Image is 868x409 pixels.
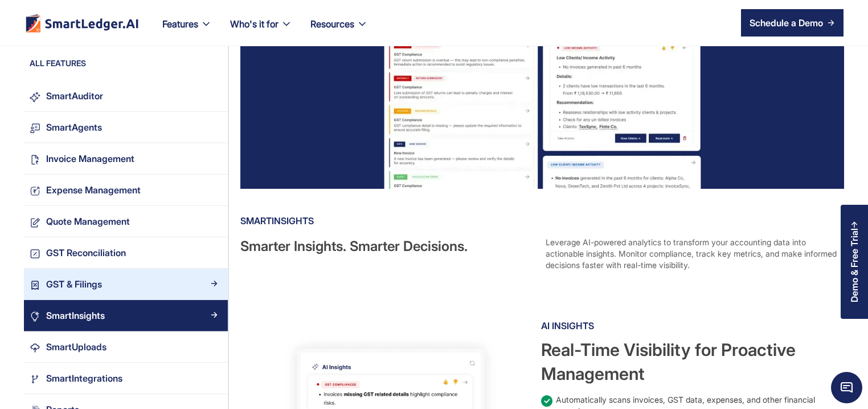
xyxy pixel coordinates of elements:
[24,58,228,75] div: ALL FEATURES
[831,372,862,403] span: Chat Widget
[46,183,141,198] div: Expense Management
[24,14,140,33] a: home
[211,249,218,256] img: Arrow Right Blue
[24,206,228,237] a: Quote ManagementArrow Right Blue
[230,16,279,32] div: Who's it for
[24,80,228,112] a: SmartAuditorArrow Right Blue
[310,16,354,32] div: Resources
[541,338,842,386] div: Real-Time Visibility for Proactive Management
[828,19,834,26] img: arrow right icon
[153,16,221,46] div: Features
[750,16,823,30] div: Schedule a Demo
[301,16,377,46] div: Resources
[46,339,107,355] div: SmartUploads
[24,363,228,394] a: SmartIntegrationsArrow Right Blue
[221,16,301,46] div: Who's it for
[546,237,842,271] div: Leverage AI-powered analytics to transform your accounting data into actionable insights. Monitor...
[24,112,228,143] a: SmartAgentsArrow Right Blue
[24,300,228,331] a: SmartInsightsArrow Right Blue
[46,277,102,292] div: GST & Filings
[46,88,103,104] div: SmartAuditor
[24,237,228,269] a: GST ReconciliationArrow Right Blue
[211,92,218,99] img: Arrow Right Blue
[46,151,134,167] div: Invoice Management
[24,14,140,33] img: footer logo
[46,371,122,386] div: SmartIntegrations
[541,317,842,335] div: Ai Insights
[240,237,537,271] div: Smarter Insights. Smarter Decisions.
[211,343,218,350] img: Arrow Right Blue
[211,217,218,224] img: Arrow Right Blue
[849,228,859,302] div: Demo & Free Trial
[211,123,218,130] img: Arrow Right Blue
[46,214,130,229] div: Quote Management
[24,143,228,175] a: Invoice ManagementArrow Right Blue
[211,155,218,161] img: Arrow Right Blue
[162,16,198,32] div: Features
[211,186,218,193] img: Arrow Right Blue
[46,245,126,261] div: GST Reconciliation
[211,374,218,381] img: Arrow Right Blue
[211,280,218,287] img: Arrow Right Blue
[741,9,844,37] a: Schedule a Demo
[211,311,218,318] img: Arrow Right Blue
[46,308,105,323] div: SmartInsights
[46,120,102,135] div: SmartAgents
[240,212,842,230] div: SmartInsights
[24,175,228,206] a: Expense ManagementArrow Right Blue
[24,269,228,300] a: GST & FilingsArrow Right Blue
[24,331,228,363] a: SmartUploadsArrow Right Blue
